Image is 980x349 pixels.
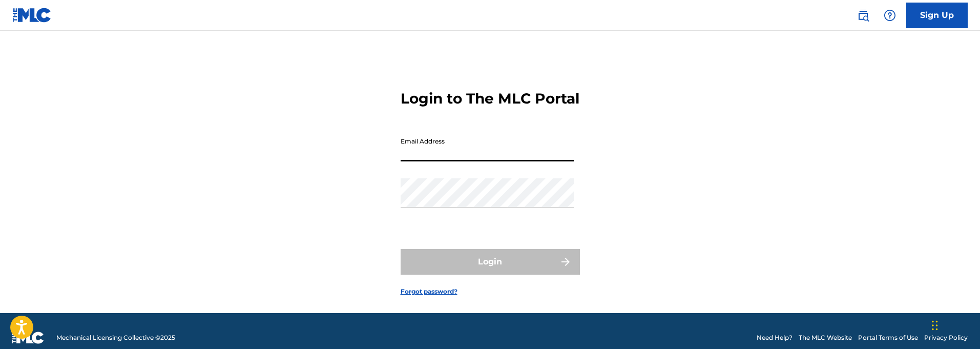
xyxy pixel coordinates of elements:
[906,3,968,28] a: Sign Up
[853,5,873,26] a: Public Search
[924,333,968,342] a: Privacy Policy
[884,9,896,22] img: help
[880,5,900,26] div: Help
[56,333,175,342] span: Mechanical Licensing Collective © 2025
[12,332,44,344] img: logo
[401,287,457,296] a: Forgot password?
[932,310,938,341] div: Drag
[857,9,869,22] img: search
[757,333,793,342] a: Need Help?
[929,300,980,349] iframe: Chat Widget
[858,333,918,342] a: Portal Terms of Use
[951,211,980,296] iframe: Resource Center
[401,90,579,108] h3: Login to The MLC Portal
[12,8,52,23] img: MLC Logo
[799,333,852,342] a: The MLC Website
